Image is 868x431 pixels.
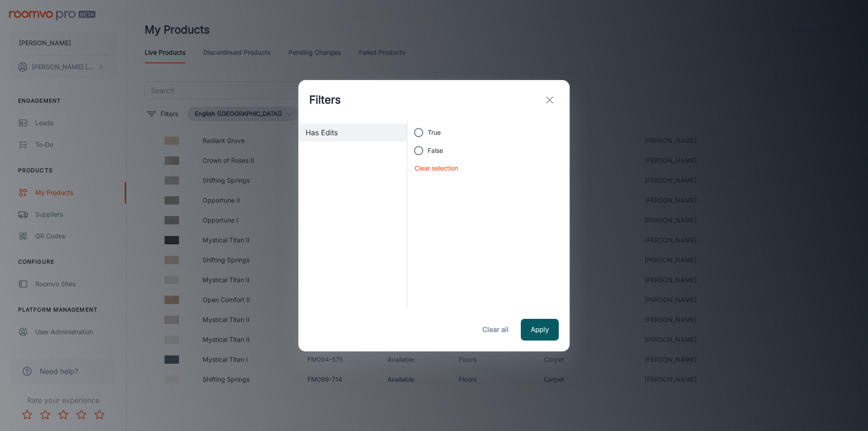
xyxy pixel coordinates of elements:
button: exit [541,91,559,109]
button: Clear all [477,319,514,341]
button: Clear selection [415,163,458,173]
span: False [428,146,443,156]
div: Has Edits [298,123,407,142]
span: True [428,128,441,137]
span: Has Edits [306,127,400,138]
button: Apply [521,319,559,341]
h1: Filters [309,92,341,108]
